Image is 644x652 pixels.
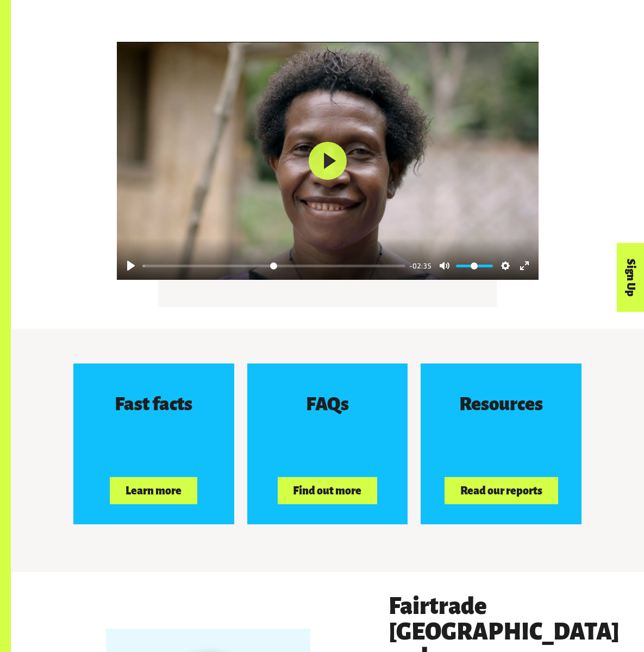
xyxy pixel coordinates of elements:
[309,142,347,180] button: Play, Fairtrade empower farmers and workers
[122,257,140,274] button: Play, Fairtrade empower farmers and workers
[306,394,349,414] h3: FAQs
[445,477,558,505] button: Read our reports
[73,363,234,524] a: Fast facts Learn more
[142,261,405,271] input: Seek
[278,477,377,505] button: Find out more
[247,363,408,524] a: FAQs Find out more
[456,261,493,271] input: Volume
[421,363,582,524] a: Resources Read our reports
[459,394,543,414] h3: Resources
[110,477,197,505] button: Learn more
[115,394,192,414] h3: Fast facts
[407,260,434,272] div: Current time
